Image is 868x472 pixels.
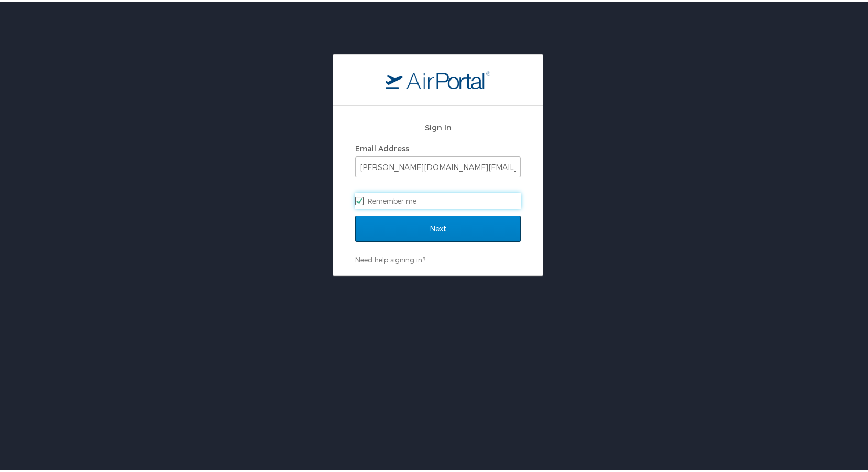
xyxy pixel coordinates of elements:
input: Next [355,213,521,240]
h2: Sign In [355,119,521,131]
label: Email Address [355,142,409,151]
img: logo [386,69,490,87]
a: Need help signing in? [355,253,425,262]
label: Remember me [355,191,521,207]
